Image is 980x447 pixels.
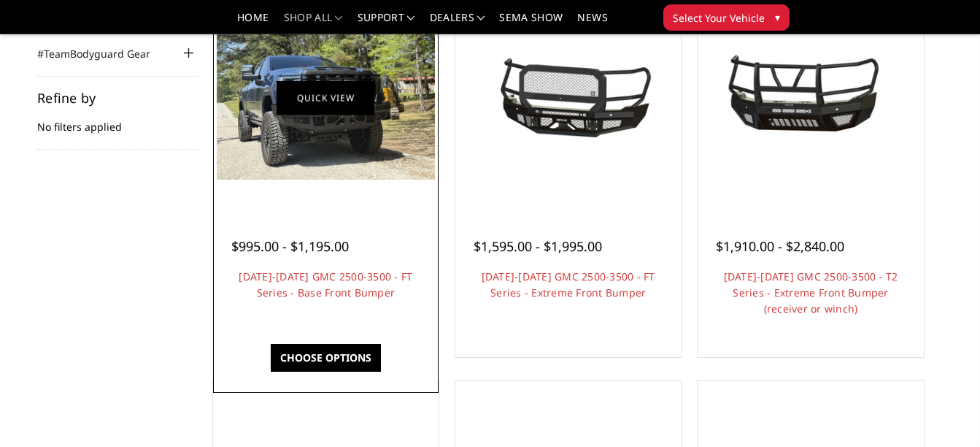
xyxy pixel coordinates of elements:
span: $1,910.00 - $2,840.00 [716,237,844,255]
a: [DATE]-[DATE] GMC 2500-3500 - T2 Series - Extreme Front Bumper (receiver or winch) [724,270,898,316]
span: Select Your Vehicle [673,10,765,26]
a: SEMA Show [499,12,563,34]
iframe: Chat Widget [907,377,980,447]
span: ▾ [775,9,780,25]
a: Choose Options [271,344,381,372]
a: shop all [284,12,343,34]
span: $1,595.00 - $1,995.00 [474,237,602,255]
a: Support [358,12,415,34]
a: Home [237,12,269,34]
a: [DATE]-[DATE] GMC 2500-3500 - FT Series - Base Front Bumper [239,270,412,299]
a: Dealers [430,12,485,34]
span: $995.00 - $1,195.00 [231,237,349,255]
a: Quick view [277,80,374,115]
img: 2024-2025 GMC 2500-3500 - FT Series - Base Front Bumper [217,15,435,180]
div: No filters applied [37,91,198,150]
a: #TeamBodyguard Gear [37,46,169,61]
h5: Refine by [37,91,198,104]
a: News [577,12,607,34]
a: [DATE]-[DATE] GMC 2500-3500 - FT Series - Extreme Front Bumper [482,270,655,299]
button: Select Your Vehicle [663,4,790,31]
